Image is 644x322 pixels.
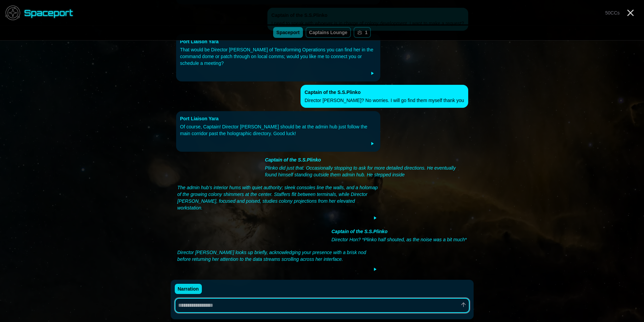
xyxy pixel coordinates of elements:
div: Port Liaison Yara [180,115,377,122]
button: Play [371,265,379,273]
span: 50 CCs [605,10,620,16]
div: Captain of the S.S.Plinko [305,89,464,96]
div: The admin hub’s interior hums with quiet authority; sleek consoles line the walls, and a holomap ... [177,184,379,211]
button: Play [368,140,376,148]
div: Director [PERSON_NAME] looks up briefly, acknowledging your presence with a brisk nod before retu... [177,249,379,263]
a: Captains Lounge [306,27,351,38]
button: 50CCs [602,8,622,18]
button: Narration [175,284,202,294]
div: Director [PERSON_NAME]? No worries. I will go find them myself thank you [305,97,464,104]
div: Of course, Captain! Director [PERSON_NAME] should be at the admin hub just follow the main corrid... [180,123,377,137]
div: Captain of the S.S.Plinko [265,156,467,163]
div: That would be Director [PERSON_NAME] of Terraforming Operations you can find her in the command d... [180,46,377,67]
div: Port Liaison Yara [180,38,377,45]
button: Play [368,69,376,77]
button: 1 [354,27,371,38]
button: Play [371,214,379,222]
div: Director Hon? *Plinko half shouted, as the noise was a bit much* [332,236,467,243]
img: menu [3,3,23,23]
a: spaceport [273,27,303,38]
span: spaceport [24,8,73,18]
div: Captain of the S.S.Plinko [332,228,467,235]
div: Plinko did just that. Occasionally stopping to ask for more detailed directions. He eventually fo... [265,165,467,178]
a: Close [625,7,636,18]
